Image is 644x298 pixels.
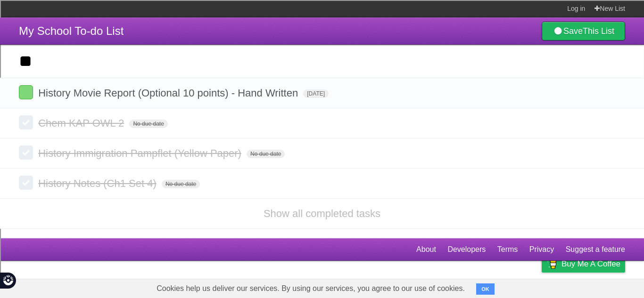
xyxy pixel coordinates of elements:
[19,24,124,37] span: My School To-do List
[4,55,640,63] div: Rename
[247,150,285,158] span: No due date
[129,120,167,128] span: No due date
[19,176,33,190] label: Done
[4,29,640,38] div: Delete
[4,21,640,29] div: Move To ...
[4,4,640,12] div: Sort A > Z
[162,180,200,188] span: No due date
[147,279,474,298] span: Cookies help us deliver our services. By using our services, you agree to our use of cookies.
[38,177,159,189] span: History Notes (Ch1 Set 4)
[4,12,640,21] div: Sort New > Old
[542,22,625,40] a: SaveThis List
[4,38,640,46] div: Options
[264,208,380,219] a: Show all completed tasks
[476,283,495,295] button: OK
[4,63,640,72] div: Move To ...
[4,46,640,55] div: Sign out
[583,26,614,36] b: This List
[19,145,33,160] label: Done
[19,115,33,129] label: Done
[19,85,33,99] label: Done
[38,117,126,129] span: Chem KAP OWL 2
[38,147,244,159] span: History Immigration Pampflet (Yellow Paper)
[303,89,329,98] span: [DATE]
[38,87,300,99] span: History Movie Report (Optional 10 points) - Hand Written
